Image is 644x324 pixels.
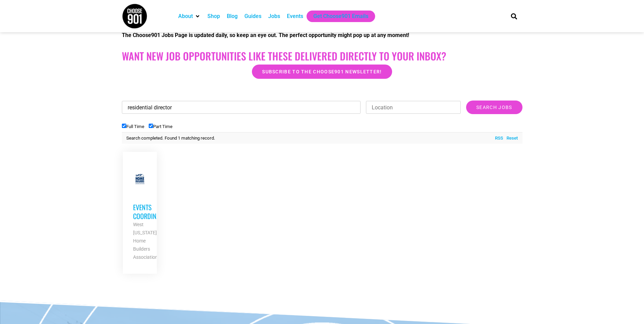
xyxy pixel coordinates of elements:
div: About [175,11,204,22]
label: Part Time [149,124,172,129]
input: Location [366,101,461,114]
a: Events Coordinator West [US_STATE] Home Builders Association [123,152,157,271]
a: Reset [503,135,518,142]
span: Search completed. Found 1 matching record. [126,136,215,141]
input: Keywords [122,101,361,114]
strong: The Choose901 Jobs Page is updated daily, so keep an eye out. The perfect opportunity might pop u... [122,32,409,38]
div: Search [508,11,519,22]
strong: West [US_STATE] Home Builders Association [133,222,158,260]
input: Search Jobs [466,101,522,114]
h3: Events Coordinator [133,203,147,220]
a: Get Choose901 Emails [313,12,368,20]
h2: Want New Job Opportunities like these Delivered Directly to your Inbox? [122,50,522,62]
a: Shop [207,12,220,20]
nav: Main nav [175,11,499,22]
input: Part Time [149,124,153,128]
a: Subscribe to the Choose901 newsletter! [252,65,392,79]
span: Subscribe to the Choose901 newsletter! [262,69,382,74]
a: Events [287,12,303,20]
a: Guides [244,12,261,20]
a: Blog [227,12,238,20]
input: Full Time [122,124,126,128]
label: Full Time [122,124,144,129]
a: RSS [492,135,503,142]
a: Jobs [268,12,280,20]
a: About [178,12,193,20]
